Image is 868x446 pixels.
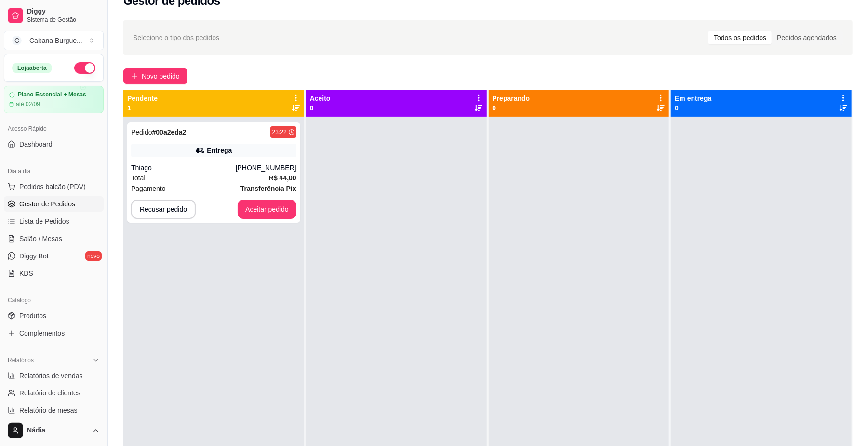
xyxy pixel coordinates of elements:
[27,426,88,435] span: Nádia
[127,103,158,113] p: 1
[131,73,138,80] span: plus
[19,234,62,243] span: Salão / Mesas
[310,94,331,103] p: Aceito
[133,32,219,43] span: Selecione o tipo dos pedidos
[19,216,69,226] span: Lista de Pedidos
[19,182,86,191] span: Pedidos balcão (PDV)
[27,16,100,24] span: Sistema de Gestão
[4,293,104,308] div: Catálogo
[19,199,75,209] span: Gestor de Pedidos
[16,100,40,108] article: até 02/09
[272,128,287,136] div: 23:22
[269,174,296,182] strong: R$ 44,00
[4,214,104,229] a: Lista de Pedidos
[207,146,232,155] div: Entrega
[4,419,104,442] button: Nádia
[131,163,236,173] div: Thiago
[27,7,100,16] span: Diggy
[19,328,65,338] span: Complementos
[4,4,104,27] a: DiggySistema de Gestão
[142,71,180,81] span: Novo pedido
[19,311,46,321] span: Produtos
[236,163,296,173] div: [PHONE_NUMBER]
[4,266,104,281] a: KDS
[131,173,146,183] span: Total
[708,31,772,44] div: Todos os pedidos
[131,183,166,194] span: Pagamento
[4,231,104,246] a: Salão / Mesas
[19,251,49,261] span: Diggy Bot
[18,91,86,98] article: Plano Essencial + Mesas
[4,163,104,179] div: Dia a dia
[4,385,104,401] a: Relatório de clientes
[74,62,95,74] button: Alterar Status
[19,269,33,278] span: KDS
[675,94,711,103] p: Em entrega
[29,36,82,45] div: Cabana Burgue ...
[493,94,530,103] p: Preparando
[4,136,104,152] a: Dashboard
[4,121,104,136] div: Acesso Rápido
[4,86,104,113] a: Plano Essencial + Mesasaté 02/09
[4,179,104,194] button: Pedidos balcão (PDV)
[772,31,842,44] div: Pedidos agendados
[240,185,296,192] strong: Transferência Pix
[675,103,711,113] p: 0
[493,103,530,113] p: 0
[131,128,152,136] span: Pedido
[19,139,53,149] span: Dashboard
[19,388,80,398] span: Relatório de clientes
[152,128,187,136] strong: # 00a2eda2
[4,196,104,212] a: Gestor de Pedidos
[4,403,104,418] a: Relatório de mesas
[12,63,52,73] div: Loja aberta
[238,200,296,219] button: Aceitar pedido
[4,325,104,341] a: Complementos
[4,248,104,264] a: Diggy Botnovo
[310,103,331,113] p: 0
[127,94,158,103] p: Pendente
[19,371,83,380] span: Relatórios de vendas
[19,405,78,415] span: Relatório de mesas
[8,356,34,364] span: Relatórios
[4,308,104,324] a: Produtos
[4,368,104,383] a: Relatórios de vendas
[12,36,22,45] span: C
[4,31,104,50] button: Select a team
[131,200,196,219] button: Recusar pedido
[123,68,187,84] button: Novo pedido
